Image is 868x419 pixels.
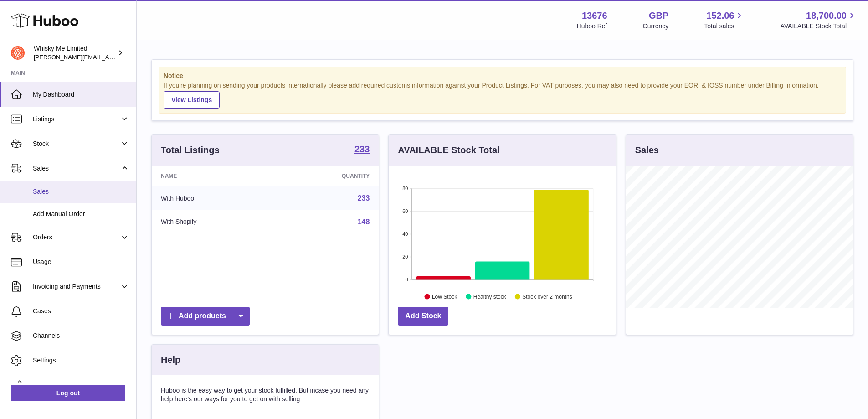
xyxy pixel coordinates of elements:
span: AVAILABLE Stock Total [780,22,857,31]
td: With Shopify [152,210,274,234]
a: 18,700.00 AVAILABLE Stock Total [780,10,857,31]
span: Add Manual Order [33,210,129,218]
span: 152.06 [706,10,734,22]
span: Stock [33,140,120,148]
text: 40 [403,231,408,237]
th: Name [152,166,274,186]
text: 80 [403,186,408,191]
h3: Total Listings [161,144,220,156]
strong: Notice [164,72,841,80]
h3: Sales [635,144,659,156]
h3: AVAILABLE Stock Total [398,144,499,156]
div: Whisky Me Limited [34,44,116,62]
td: With Huboo [152,186,274,210]
a: Log out [11,385,125,401]
text: 20 [403,254,408,259]
strong: GBP [649,10,668,22]
strong: 233 [354,145,370,154]
a: Add Stock [398,307,448,326]
span: Listings [33,115,120,124]
text: Healthy stock [473,293,507,300]
a: 148 [358,218,370,226]
strong: 13676 [582,10,607,22]
text: 0 [406,277,408,282]
a: View Listings [164,91,220,109]
text: Stock over 2 months [523,293,572,300]
div: Huboo Ref [577,22,607,31]
a: 233 [354,145,370,155]
a: 233 [358,194,370,202]
span: Returns [33,381,129,389]
span: 18,700.00 [806,10,847,22]
span: [PERSON_NAME][EMAIL_ADDRESS][DOMAIN_NAME] [34,53,183,61]
text: 60 [403,208,408,214]
a: 152.06 Total sales [704,10,745,31]
p: Huboo is the easy way to get your stock fulfilled. But incase you need any help here's our ways f... [161,386,370,403]
span: Settings [33,356,129,365]
div: If you're planning on sending your products internationally please add required customs informati... [164,81,841,109]
span: Sales [33,164,120,173]
span: My Dashboard [33,90,129,99]
span: Total sales [704,22,745,31]
text: Low Stock [432,293,457,300]
span: Usage [33,258,129,266]
img: frances@whiskyshop.com [11,46,25,60]
a: Add products [161,307,250,326]
h3: Help [161,354,180,366]
div: Currency [643,22,669,31]
span: Channels [33,331,129,340]
span: Invoicing and Payments [33,282,120,291]
span: Sales [33,187,129,196]
span: Orders [33,233,120,242]
span: Cases [33,307,129,316]
th: Quantity [274,166,379,186]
